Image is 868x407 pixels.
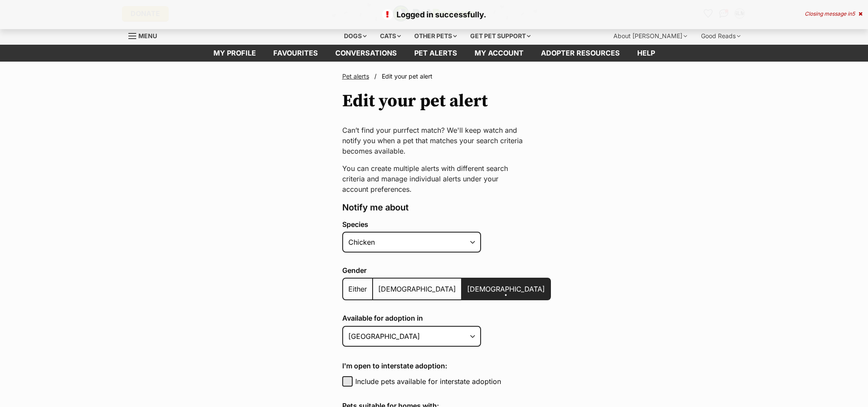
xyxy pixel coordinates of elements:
[342,91,488,111] h1: Edit your pet alert
[382,72,432,80] span: Edit your pet alert
[342,125,526,156] p: Can’t find your purrfect match? We'll keep watch and notify you when a pet that matches your sear...
[374,27,407,45] div: Cats
[607,27,693,45] div: About [PERSON_NAME]
[342,163,526,194] p: You can create multiple alerts with different search criteria and manage individual alerts under ...
[342,361,551,371] h4: I'm open to interstate adoption:
[629,45,664,62] a: Help
[466,45,532,62] a: My account
[532,45,629,62] a: Adopter resources
[378,285,456,293] span: [DEMOGRAPHIC_DATA]
[348,285,367,293] span: Either
[342,220,551,228] label: Species
[408,27,463,45] div: Other pets
[342,266,551,274] label: Gender
[327,45,406,62] a: conversations
[128,27,163,43] a: Menu
[265,45,327,62] a: Favourites
[342,72,369,80] a: Pet alerts
[342,202,409,213] span: Notify me about
[467,285,545,293] span: [DEMOGRAPHIC_DATA]
[464,27,537,45] div: Get pet support
[355,376,551,387] label: Include pets available for interstate adoption
[205,45,265,62] a: My profile
[342,72,526,81] nav: Breadcrumbs
[406,45,466,62] a: Pet alerts
[695,27,747,45] div: Good Reads
[138,32,157,39] span: Menu
[342,314,551,322] label: Available for adoption in
[338,27,373,45] div: Dogs
[374,72,377,81] span: /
